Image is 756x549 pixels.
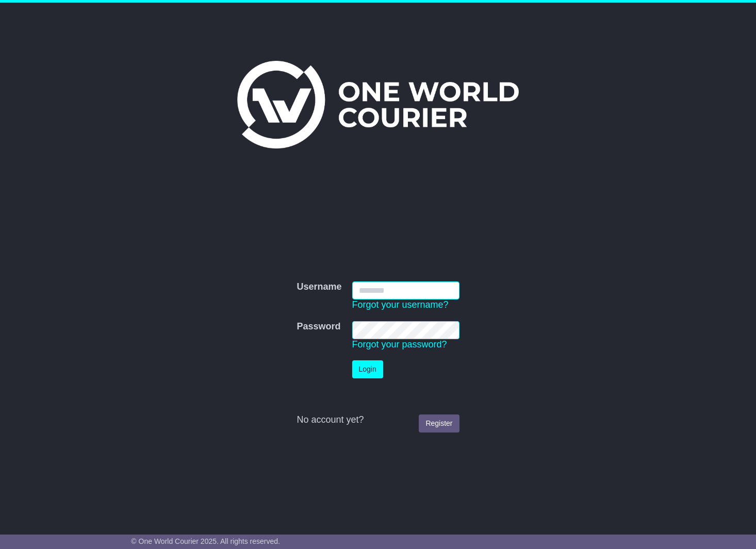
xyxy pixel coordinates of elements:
div: No account yet? [297,414,459,426]
button: Login [352,360,383,378]
a: Forgot your password? [352,339,447,350]
a: Forgot your username? [352,300,449,310]
span: © One World Courier 2025. All rights reserved. [131,537,280,545]
label: Password [297,321,340,332]
label: Username [297,281,341,293]
a: Register [419,414,459,432]
img: One World [237,61,519,148]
